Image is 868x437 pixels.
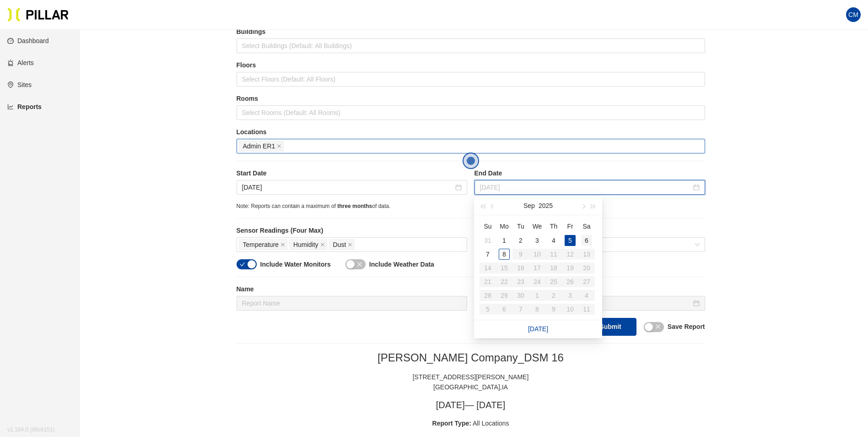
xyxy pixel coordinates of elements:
th: Th [545,219,562,234]
input: Sep 5, 2025 [480,182,691,192]
th: Mo [496,219,512,234]
label: Name [237,284,467,294]
td: 2025-09-01 [496,234,512,247]
div: [STREET_ADDRESS][PERSON_NAME] [237,372,705,382]
div: 6 [581,235,592,246]
button: Submit [584,318,636,336]
label: Floors [237,60,705,70]
h2: [PERSON_NAME] Company_DSM 16 [237,351,705,365]
label: Sensor Readings (Four Max) [237,226,467,235]
div: Note: Reports can contain a maximum of of data. [237,202,705,211]
input: Report Name [237,296,467,311]
label: Include Water Monitors [260,260,331,269]
h3: [DATE] — [DATE] [237,399,705,411]
td: 2025-09-07 [480,247,496,261]
span: Humidity [293,240,318,250]
label: Save Report [668,322,705,332]
span: Temperature [243,240,279,250]
img: Pillar Technologies [7,7,69,22]
label: Buildings [237,27,705,37]
span: CM [848,7,858,22]
td: 2025-09-06 [578,234,595,247]
span: close [348,242,352,248]
span: Dust [333,240,346,250]
button: Open the dialog [463,153,479,169]
span: Admin ER1 [243,141,275,151]
div: 2 [515,235,526,246]
a: environmentSites [7,81,32,88]
td: 2025-09-02 [512,234,529,247]
span: three months [337,203,372,209]
span: close [277,144,281,149]
th: We [529,219,545,234]
span: close [357,262,362,267]
label: End Date [474,169,705,178]
div: 5 [565,235,576,246]
td: 2025-09-08 [496,247,512,261]
label: Locations [237,127,705,137]
a: [DATE] [528,325,548,333]
a: dashboardDashboard [7,37,49,44]
div: 8 [499,249,510,260]
div: All Locations [237,418,705,428]
a: line-chartReports [7,103,42,110]
button: 2025 [539,197,553,215]
span: close [280,242,285,248]
div: 31 [482,235,493,246]
div: [GEOGRAPHIC_DATA] , IA [237,382,705,392]
th: Fr [562,219,578,234]
td: 2025-09-03 [529,234,545,247]
th: Sa [578,219,595,234]
input: Sep 5, 2025 [242,182,453,192]
span: close [320,242,325,248]
th: Su [480,219,496,234]
td: 2025-09-05 [562,234,578,247]
span: close [655,324,661,329]
a: alertAlerts [7,59,34,66]
button: Sep [523,197,535,215]
div: 4 [548,235,559,246]
span: Report Type: [432,420,471,427]
label: Rooms [237,94,705,104]
div: 7 [482,249,493,260]
td: 2025-08-31 [480,234,496,247]
th: Tu [512,219,529,234]
td: 2025-09-04 [545,234,562,247]
div: 1 [499,235,510,246]
label: Start Date [237,169,467,178]
label: Include Weather Data [369,260,434,269]
div: 3 [532,235,543,246]
span: check [240,262,245,267]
